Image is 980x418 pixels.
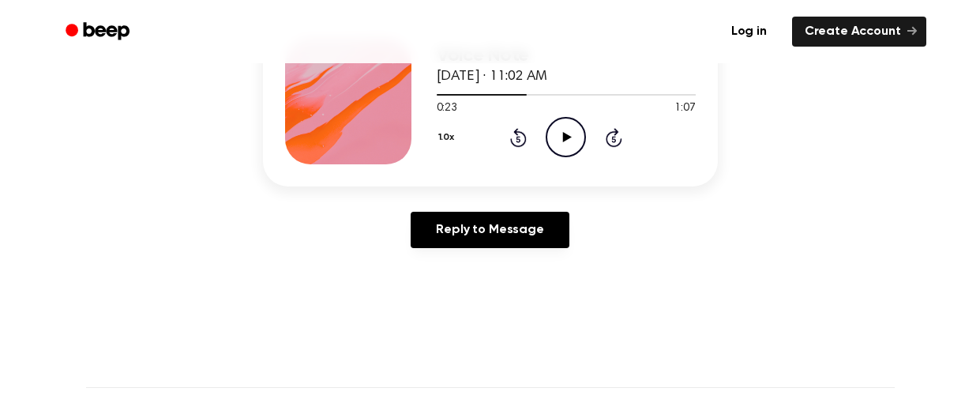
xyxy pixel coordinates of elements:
[792,17,926,47] a: Create Account
[411,212,569,248] a: Reply to Message
[437,70,547,84] span: [DATE] · 11:02 AM
[437,124,460,151] button: 1.0x
[674,100,695,117] span: 1:07
[54,17,144,47] a: Beep
[437,100,457,117] span: 0:23
[715,13,783,50] a: Log in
